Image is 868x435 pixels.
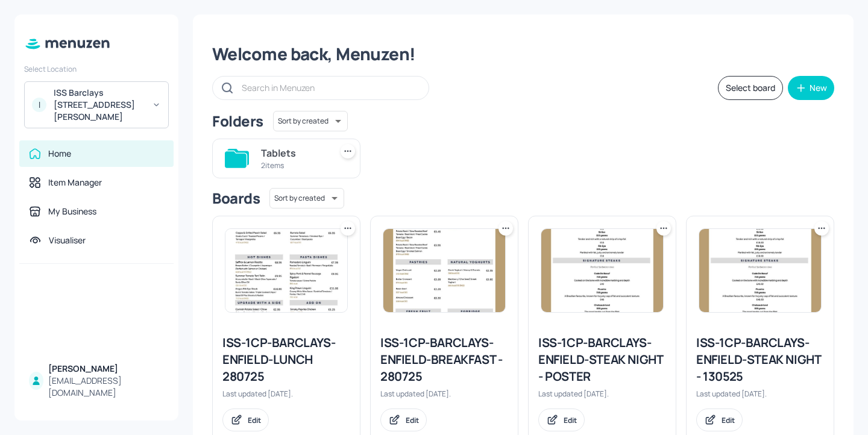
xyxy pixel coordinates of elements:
[380,334,508,385] div: ISS-1CP-BARCLAYS-ENFIELD-BREAKFAST - 280725
[383,229,505,312] img: 2025-07-22-175319781194077iplovyody.jpeg
[564,415,577,425] div: Edit
[48,177,102,189] div: Item Manager
[788,76,834,100] button: New
[48,363,164,375] div: [PERSON_NAME]
[538,389,666,399] div: Last updated [DATE].
[225,229,347,312] img: 2025-07-22-17531998857653iamcn3wgrh.jpeg
[406,415,419,425] div: Edit
[48,375,164,399] div: [EMAIL_ADDRESS][DOMAIN_NAME]
[248,415,261,425] div: Edit
[212,189,260,208] div: Boards
[24,64,169,74] div: Select Location
[699,229,821,312] img: 2025-05-15-1747316817815qt218ypbhp.jpeg
[261,146,326,160] div: Tablets
[242,79,417,96] input: Search in Menuzen
[222,389,350,399] div: Last updated [DATE].
[722,415,735,425] div: Edit
[696,334,824,385] div: ISS-1CP-BARCLAYS-ENFIELD-STEAK NIGHT - 130525
[222,334,350,385] div: ISS-1CP-BARCLAYS-ENFIELD-LUNCH 280725
[261,160,326,171] div: 2 items
[49,234,86,246] div: Visualiser
[48,148,71,160] div: Home
[718,76,783,100] button: Select board
[696,389,824,399] div: Last updated [DATE].
[54,87,145,123] div: ISS Barclays [STREET_ADDRESS][PERSON_NAME]
[810,84,827,92] div: New
[212,111,263,131] div: Folders
[273,109,348,133] div: Sort by created
[380,389,508,399] div: Last updated [DATE].
[269,186,344,210] div: Sort by created
[48,205,96,217] div: My Business
[212,43,834,65] div: Welcome back, Menuzen!
[32,98,46,112] div: I
[538,334,666,385] div: ISS-1CP-BARCLAYS-ENFIELD-STEAK NIGHT - POSTER
[541,229,663,312] img: 2025-05-16-1747382770744yehtvdjgp48.jpeg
